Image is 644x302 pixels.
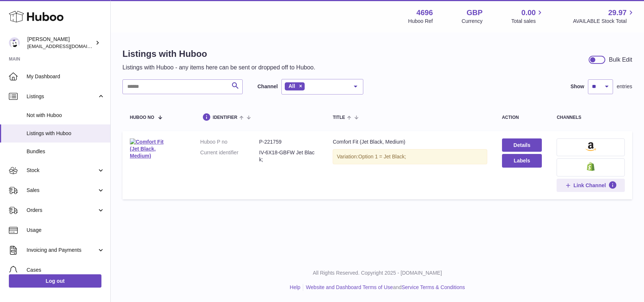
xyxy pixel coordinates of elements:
[416,8,433,18] strong: 4696
[502,115,542,120] div: action
[27,187,97,194] span: Sales
[9,274,101,288] a: Log out
[333,138,487,145] div: Comfort Fit (Jet Black, Medium)
[571,83,584,90] label: Show
[585,142,596,151] img: amazon-small.png
[27,267,105,274] span: Cases
[333,115,345,120] span: title
[27,227,105,234] span: Usage
[122,64,315,72] p: Listings with Huboo - any items here can be sent or dropped off to Huboo.
[290,284,301,290] a: Help
[609,56,632,64] div: Bulk Edit
[27,43,108,49] span: [EMAIL_ADDRESS][DOMAIN_NAME]
[333,149,487,164] div: Variation:
[259,138,318,145] dd: P-221759
[288,83,295,89] span: All
[573,18,635,25] span: AVAILABLE Stock Total
[27,148,105,155] span: Bundles
[587,162,595,171] img: shopify-small.png
[130,115,154,120] span: Huboo no
[27,112,105,119] span: Not with Huboo
[122,48,315,60] h1: Listings with Huboo
[9,37,20,48] img: internalAdmin-4696@internal.huboo.com
[27,207,97,214] span: Orders
[27,247,97,254] span: Invoicing and Payments
[200,138,259,145] dt: Huboo P no
[573,8,635,25] a: 29.97 AVAILABLE Stock Total
[27,73,105,80] span: My Dashboard
[511,8,544,25] a: 0.00 Total sales
[257,83,278,90] label: Channel
[27,93,97,100] span: Listings
[502,154,542,167] button: Labels
[462,18,483,25] div: Currency
[617,83,632,90] span: entries
[213,115,238,120] span: identifier
[522,8,536,18] span: 0.00
[511,18,544,25] span: Total sales
[467,8,482,18] strong: GBP
[259,149,318,163] dd: IV-6X18-GBFW Jet Black;
[557,179,625,192] button: Link Channel
[117,270,638,277] p: All Rights Reserved. Copyright 2025 - [DOMAIN_NAME]
[557,115,625,120] div: channels
[408,18,433,25] div: Huboo Ref
[502,138,542,152] a: Details
[200,149,259,163] dt: Current identifier
[608,8,627,18] span: 29.97
[130,138,167,159] img: Comfort Fit (Jet Black, Medium)
[574,182,606,189] span: Link Channel
[27,130,105,137] span: Listings with Huboo
[27,167,97,174] span: Stock
[27,36,94,50] div: [PERSON_NAME]
[358,154,406,159] span: Option 1 = Jet Black;
[306,284,393,290] a: Website and Dashboard Terms of Use
[303,284,465,291] li: and
[402,284,465,290] a: Service Terms & Conditions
